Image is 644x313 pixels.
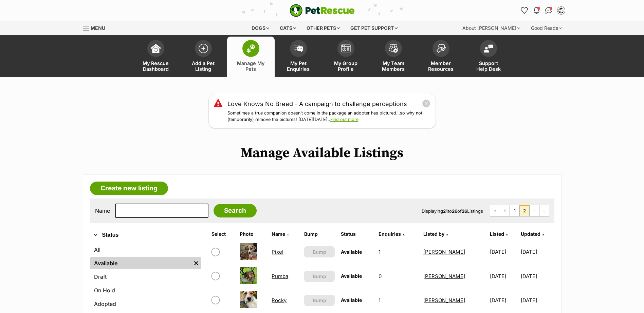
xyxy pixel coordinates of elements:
[95,208,110,214] label: Name
[376,265,420,288] td: 0
[521,231,544,237] a: Updated
[423,249,465,255] a: [PERSON_NAME]
[423,297,465,304] a: [PERSON_NAME]
[141,60,171,72] span: My Rescue Dashboard
[290,4,355,17] a: PetRescue
[465,37,512,77] a: Support Help Desk
[341,273,362,279] span: Available
[376,289,420,312] td: 1
[422,99,430,108] button: close
[417,37,465,77] a: Member Resources
[301,229,337,239] th: Bump
[521,289,554,312] td: [DATE]
[272,297,287,304] a: Rocky
[304,271,335,282] button: Bump
[487,240,520,264] td: [DATE]
[426,60,456,72] span: Member Resources
[521,240,554,264] td: [DATE]
[462,208,467,214] strong: 26
[247,21,274,35] div: Dogs
[558,7,565,14] img: Shardin Carter profile pic
[246,44,256,53] img: manage-my-pets-icon-02211641906a0b7f246fdf0571729dbe1e7629f14944591b6c1af311fb30b64b.svg
[490,231,504,237] span: Listed
[330,117,358,122] a: Find out more
[214,204,257,217] input: Search
[290,4,355,17] img: logo-e224e6f780fb5917bec1dbf3a21bbac754714ae5b6737aabdf751b685950b380.svg
[423,273,465,279] a: [PERSON_NAME]
[302,21,345,35] div: Other pets
[236,60,266,72] span: Manage My Pets
[188,60,219,72] span: Add a Pet Listing
[521,265,554,288] td: [DATE]
[556,5,567,16] button: My account
[227,37,275,77] a: Manage My Pets
[90,231,201,239] button: Status
[423,231,448,237] a: Listed by
[490,205,500,216] a: First page
[341,249,362,255] span: Available
[283,60,314,72] span: My Pet Enquiries
[209,229,236,239] th: Select
[490,231,508,237] a: Listed
[90,257,191,269] a: Available
[272,273,288,279] a: Pumba
[272,249,283,255] a: Pixel
[191,257,201,269] a: Remove filter
[423,231,444,237] span: Listed by
[519,5,530,16] a: Favourites
[545,7,552,14] img: chat-41dd97257d64d25036548639549fe6c8038ab92f7586957e7f3b1b290dea8141.svg
[151,44,161,53] img: dashboard-icon-eb2f2d2d3e046f16d808141f083e7271f6b2e854fb5c12c21221c1fb7104beca.svg
[322,37,370,77] a: My Group Profile
[90,284,201,296] a: On Hold
[237,229,268,239] th: Photo
[510,205,519,216] a: Page 1
[490,205,549,216] nav: Pagination
[90,244,201,256] a: All
[313,273,326,280] span: Bump
[530,205,539,216] span: Next page
[275,37,322,77] a: My Pet Enquiries
[544,5,554,16] a: Conversations
[376,240,420,264] td: 1
[370,37,417,77] a: My Team Members
[180,37,227,77] a: Add a Pet Listing
[90,182,168,195] a: Create new listing
[331,60,361,72] span: My Group Profile
[500,205,510,216] a: Previous page
[338,229,375,239] th: Status
[436,44,446,53] img: member-resources-icon-8e73f808a243e03378d46382f2149f9095a855e16c252ad45f914b54edf8863c.svg
[341,297,362,303] span: Available
[294,45,303,52] img: pet-enquiries-icon-7e3ad2cf08bfb03b45e93fb7055b45f3efa6380592205ae92323e6603595dc1f.svg
[227,110,430,123] p: Sometimes a true companion doesn’t come in the package an adopter has pictured…so why not (tempor...
[539,205,549,216] span: Last page
[519,5,567,16] ul: Account quick links
[487,289,520,312] td: [DATE]
[275,21,301,35] div: Cats
[473,60,504,72] span: Support Help Desk
[520,205,529,216] span: Page 2
[341,44,351,53] img: group-profile-icon-3fa3cf56718a62981997c0bc7e787c4b2cf8bcc04b72c1350f741eb67cf2f40e.svg
[452,208,457,214] strong: 26
[346,21,402,35] div: Get pet support
[378,60,409,72] span: My Team Members
[484,44,493,53] img: help-desk-icon-fdf02630f3aa405de69fd3d07c3f3aa587a6932b1a1747fa1d2bba05be0121f9.svg
[313,297,326,304] span: Bump
[443,208,448,214] strong: 21
[304,295,335,306] button: Bump
[132,37,180,77] a: My Rescue Dashboard
[534,7,539,14] img: notifications-46538b983faf8c2785f20acdc204bb7945ddae34d4c08c2a6579f10ce5e182be.svg
[272,231,289,237] a: Name
[458,21,525,35] div: About [PERSON_NAME]
[199,44,208,53] img: add-pet-listing-icon-0afa8454b4691262ce3f59096e99ab1cd57d4a30225e0717b998d2c9b9846f56.svg
[304,246,335,257] button: Bump
[83,21,110,34] a: Menu
[531,5,542,16] button: Notifications
[521,231,540,237] span: Updated
[90,298,201,310] a: Adopted
[526,21,567,35] div: Good Reads
[227,99,407,108] a: Love Knows No Breed - A campaign to challenge perceptions
[379,231,405,237] a: Enquiries
[313,248,326,255] span: Bump
[422,208,483,214] span: Displaying to of Listings
[389,44,398,53] img: team-members-icon-5396bd8760b3fe7c0b43da4ab00e1e3bb1a5d9ba89233759b79545d2d3fc5d0d.svg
